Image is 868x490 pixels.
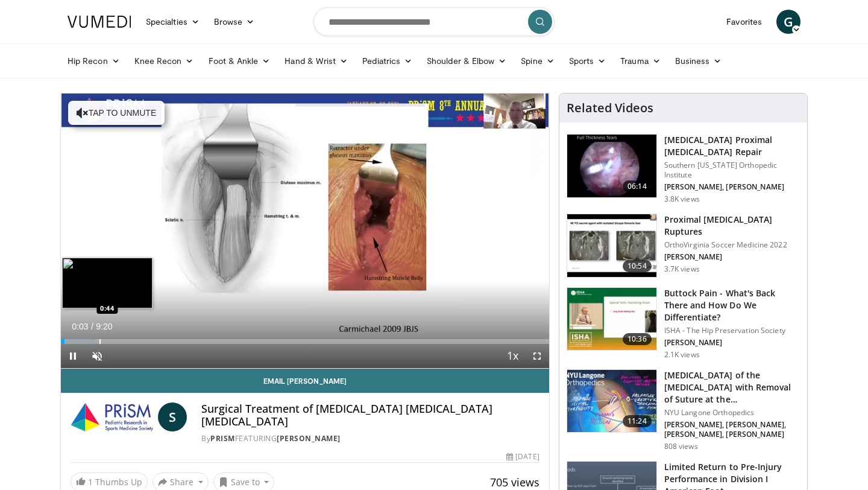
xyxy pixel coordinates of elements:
button: Playback Rate [501,344,525,368]
button: Unmute [85,344,109,368]
a: 06:14 [MEDICAL_DATA] Proximal [MEDICAL_DATA] Repair Southern [US_STATE] Orthopedic Institute [PER... [567,134,800,204]
a: Hip Recon [60,49,127,73]
div: Progress Bar [61,339,549,344]
img: PRiSM [71,402,153,431]
h3: [MEDICAL_DATA] of the [MEDICAL_DATA] with Removal of Suture at the [GEOGRAPHIC_DATA]… [664,369,800,406]
p: Southern [US_STATE] Orthopedic Institute [664,161,800,180]
h3: Proximal [MEDICAL_DATA] Ruptures [664,214,800,238]
span: 10:54 [623,260,652,272]
p: 808 views [664,442,698,451]
span: 9:20 [96,322,112,331]
a: Email [PERSON_NAME] [61,369,549,393]
a: Business [668,49,729,73]
button: Tap to unmute [68,101,165,125]
a: G [776,10,800,34]
p: OrthoVirginia Soccer Medicine 2022 [664,240,800,250]
button: Pause [61,344,85,368]
img: 334f698f-c4e5-4b6a-91d6-9ca748fba671.150x105_q85_crop-smart_upscale.jpg [567,214,656,277]
input: Search topics, interventions [313,7,555,36]
a: Favorites [719,10,769,34]
p: [PERSON_NAME], [PERSON_NAME], [PERSON_NAME], [PERSON_NAME] [664,420,800,439]
p: [PERSON_NAME], [PERSON_NAME] [664,182,800,192]
span: 1 [88,476,93,488]
p: 3.8K views [664,194,700,204]
a: 10:36 Buttock Pain - What's Back There and How Do We Differentiate? ISHA - The Hip Preservation S... [567,287,800,360]
div: By FEATURING [201,433,539,444]
a: PRiSM [210,433,235,444]
a: Foot & Ankle [201,49,278,73]
a: Trauma [613,49,668,73]
a: Sports [562,49,614,73]
a: Specialties [139,10,207,34]
video-js: Video Player [61,94,549,369]
h3: Buttock Pain - What's Back There and How Do We Differentiate? [664,287,800,323]
a: S [158,402,187,431]
h4: Related Videos [567,101,653,115]
p: 3.7K views [664,264,700,274]
img: image.jpeg [62,258,153,308]
p: [PERSON_NAME] [664,338,800,348]
p: NYU Langone Orthopedics [664,408,800,418]
a: 10:54 Proximal [MEDICAL_DATA] Ruptures OrthoVirginia Soccer Medicine 2022 [PERSON_NAME] 3.7K views [567,214,800,278]
img: 668dcac7-6ec7-40eb-8955-8bb7df29e805.150x105_q85_crop-smart_upscale.jpg [567,135,656,197]
span: 10:36 [623,333,652,345]
p: ISHA - The Hip Preservation Society [664,326,800,336]
img: 4e790d97-38b5-4897-a10f-4a71f0f6c0fe.jpg.150x105_q85_crop-smart_upscale.jpg [567,370,656,433]
span: 06:14 [623,180,652,192]
img: 1f534846-03ec-4301-b14d-224e35840c19.150x105_q85_crop-smart_upscale.jpg [567,288,656,351]
span: 705 views [490,475,539,489]
p: 2.1K views [664,350,700,360]
h3: [MEDICAL_DATA] Proximal [MEDICAL_DATA] Repair [664,134,800,158]
button: Fullscreen [525,344,549,368]
a: Shoulder & Elbow [420,49,514,73]
a: Hand & Wrist [277,49,355,73]
span: 11:24 [623,415,652,427]
a: Browse [207,10,262,34]
span: / [91,322,93,331]
a: [PERSON_NAME] [277,433,341,444]
a: Spine [514,49,561,73]
p: [PERSON_NAME] [664,252,800,262]
img: VuMedi Logo [68,16,131,28]
h4: Surgical Treatment of [MEDICAL_DATA] [MEDICAL_DATA] [MEDICAL_DATA] [201,402,539,428]
a: Knee Recon [127,49,201,73]
span: 0:03 [72,322,88,331]
a: 11:24 [MEDICAL_DATA] of the [MEDICAL_DATA] with Removal of Suture at the [GEOGRAPHIC_DATA]… NYU L... [567,369,800,451]
div: [DATE] [506,451,539,462]
a: Pediatrics [355,49,420,73]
